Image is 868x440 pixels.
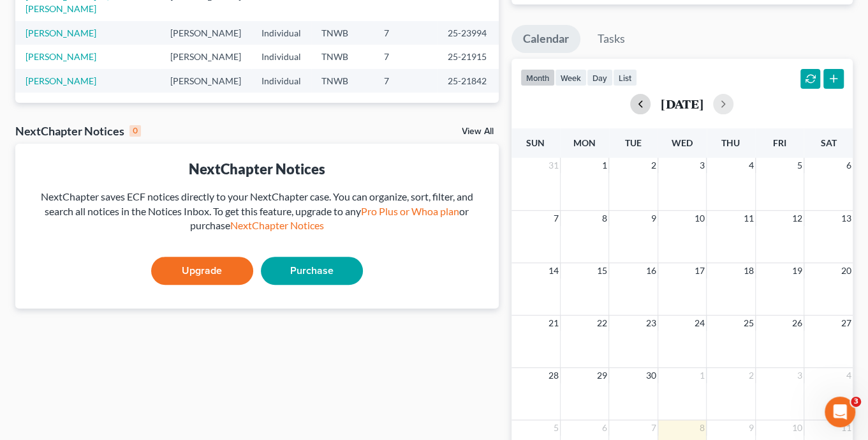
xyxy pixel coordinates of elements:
[547,315,560,331] span: 21
[742,211,755,226] span: 11
[586,25,636,53] a: Tasks
[547,263,560,278] span: 14
[851,397,861,407] span: 3
[547,158,560,173] span: 31
[645,368,658,383] span: 30
[791,420,804,436] span: 10
[661,97,703,110] h2: [DATE]
[698,420,706,436] span: 8
[311,45,374,68] td: TNWB
[438,21,499,45] td: 25-23994
[462,127,494,136] a: View All
[747,368,755,383] span: 2
[596,368,608,383] span: 29
[596,315,608,331] span: 22
[613,69,637,86] button: list
[601,420,608,436] span: 6
[650,211,658,226] span: 9
[15,123,141,139] div: NextChapter Notices
[251,69,311,93] td: Individual
[791,315,804,331] span: 26
[845,368,853,383] span: 4
[230,219,324,231] a: NextChapter Notices
[438,69,499,93] td: 25-21842
[526,137,545,148] span: Sun
[796,368,804,383] span: 3
[601,211,608,226] span: 8
[672,137,693,148] span: Wed
[26,51,96,62] a: [PERSON_NAME]
[773,137,786,148] span: Fri
[820,137,836,148] span: Sat
[160,45,251,68] td: [PERSON_NAME]
[693,315,706,331] span: 24
[840,263,853,278] span: 20
[596,263,608,278] span: 15
[698,158,706,173] span: 3
[26,27,96,38] a: [PERSON_NAME]
[791,211,804,226] span: 12
[251,21,311,45] td: Individual
[160,69,251,93] td: [PERSON_NAME]
[645,315,658,331] span: 23
[742,263,755,278] span: 18
[747,158,755,173] span: 4
[825,397,855,427] iframe: Intercom live chat
[251,45,311,68] td: Individual
[840,211,853,226] span: 13
[26,75,96,86] a: [PERSON_NAME]
[552,420,560,436] span: 5
[547,368,560,383] span: 28
[840,420,853,436] span: 11
[374,45,438,68] td: 7
[26,159,489,179] div: NextChapter Notices
[555,69,587,86] button: week
[698,368,706,383] span: 1
[160,21,251,45] td: [PERSON_NAME]
[587,69,613,86] button: day
[311,21,374,45] td: TNWB
[650,158,658,173] span: 2
[520,69,555,86] button: month
[742,315,755,331] span: 25
[438,45,499,68] td: 25-21915
[693,211,706,226] span: 10
[511,25,580,53] a: Calendar
[374,21,438,45] td: 7
[721,137,740,148] span: Thu
[26,190,489,234] div: NextChapter saves ECF notices directly to your NextChapter case. You can organize, sort, filter, ...
[151,257,253,285] a: Upgrade
[693,263,706,278] span: 17
[840,315,853,331] span: 27
[261,257,363,285] a: Purchase
[573,137,596,148] span: Mon
[645,263,658,278] span: 16
[129,125,141,137] div: 0
[796,158,804,173] span: 5
[311,69,374,93] td: TNWB
[361,205,459,217] a: Pro Plus or Whoa plan
[552,211,560,226] span: 7
[601,158,608,173] span: 1
[625,137,642,148] span: Tue
[374,69,438,93] td: 7
[747,420,755,436] span: 9
[791,263,804,278] span: 19
[650,420,658,436] span: 7
[845,158,853,173] span: 6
